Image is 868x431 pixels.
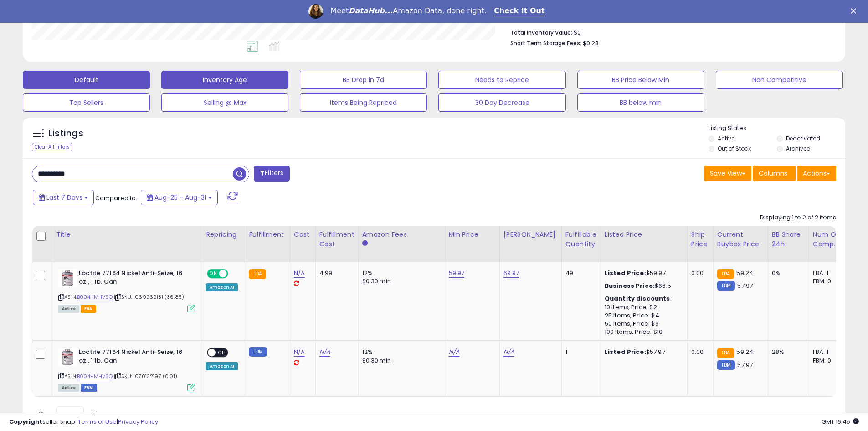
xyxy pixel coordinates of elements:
[494,6,545,16] a: Check It Out
[772,348,802,356] div: 28%
[294,269,305,278] a: N/A
[294,348,305,357] a: N/A
[503,348,514,357] a: N/A
[23,71,150,89] button: Default
[772,230,805,249] div: BB Share 24h.
[78,417,117,426] a: Terms of Use
[319,269,351,277] div: 4.99
[605,312,680,320] div: 25 Items, Price: $4
[33,190,94,205] button: Last 7 Days
[249,347,267,357] small: FBM
[510,29,572,36] b: Total Inventory Value:
[503,230,558,239] div: [PERSON_NAME]
[161,71,288,89] button: Inventory Age
[208,270,219,278] span: ON
[79,348,190,367] b: Loctite 77164 Nickel Anti-Seize, 16 oz., 1 lb. Can
[308,4,323,19] img: Profile image for Georgie
[736,269,753,277] span: 59.24
[349,6,393,15] i: DataHub...
[216,349,230,357] span: OFF
[605,320,680,328] div: 50 Items, Price: $6
[161,93,288,112] button: Selling @ Max
[704,166,751,181] button: Save View
[565,230,597,249] div: Fulfillable Quantity
[851,8,860,14] div: Close
[114,293,184,301] span: | SKU: 1069269151 (36.85)
[736,348,753,356] span: 59.24
[294,230,312,239] div: Cost
[58,269,195,312] div: ASIN:
[737,281,753,290] span: 57.97
[154,193,206,202] span: Aug-25 - Aug-31
[605,269,680,277] div: $59.97
[605,269,646,277] b: Listed Price:
[449,348,460,357] a: N/A
[9,418,158,426] div: seller snap | |
[58,348,195,390] div: ASIN:
[759,169,787,178] span: Columns
[605,295,680,303] div: :
[249,230,286,239] div: Fulfillment
[362,230,441,239] div: Amazon Fees
[300,93,427,112] button: Items Being Repriced
[510,39,581,47] b: Short Term Storage Fees:
[813,348,843,356] div: FBA: 1
[300,71,427,89] button: BB Drop in 7d
[605,281,655,290] b: Business Price:
[772,269,802,277] div: 0%
[717,230,764,249] div: Current Buybox Price
[717,360,735,370] small: FBM
[46,193,82,202] span: Last 7 Days
[718,135,734,142] label: Active
[362,269,438,277] div: 12%
[691,230,709,249] div: Ship Price
[81,305,96,313] span: FBA
[118,417,158,426] a: Privacy Policy
[48,127,83,140] h5: Listings
[605,303,680,312] div: 10 Items, Price: $2
[691,269,706,277] div: 0.00
[362,348,438,356] div: 12%
[95,194,137,203] span: Compared to:
[58,269,77,287] img: 41k0hO1h6lL._SL40_.jpg
[709,124,845,133] p: Listing States:
[319,348,330,357] a: N/A
[813,357,843,365] div: FBM: 0
[718,145,751,152] label: Out of Stock
[565,348,594,356] div: 1
[227,270,241,278] span: OFF
[9,417,42,426] strong: Copyright
[39,410,104,418] span: Show: entries
[141,190,218,205] button: Aug-25 - Aug-31
[605,328,680,336] div: 100 Items, Price: $10
[438,71,565,89] button: Needs to Reprice
[717,348,734,358] small: FBA
[449,269,465,278] a: 59.97
[81,384,97,392] span: FBM
[691,348,706,356] div: 0.00
[605,348,680,356] div: $57.97
[58,348,77,366] img: 41k0hO1h6lL._SL40_.jpg
[786,135,820,142] label: Deactivated
[753,166,796,181] button: Columns
[797,166,836,181] button: Actions
[822,417,859,426] span: 2025-09-8 16:45 GMT
[813,277,843,286] div: FBM: 0
[786,145,811,152] label: Archived
[565,269,594,277] div: 49
[737,361,753,369] span: 57.97
[362,277,438,286] div: $0.30 min
[114,373,177,380] span: | SKU: 1070132197 (0.01)
[77,373,113,380] a: B004HMHVSQ
[58,305,79,313] span: All listings currently available for purchase on Amazon
[449,230,496,239] div: Min Price
[717,281,735,291] small: FBM
[503,269,519,278] a: 69.97
[605,282,680,290] div: $66.5
[605,230,683,239] div: Listed Price
[362,239,368,248] small: Amazon Fees.
[717,269,734,279] small: FBA
[362,357,438,365] div: $0.30 min
[583,39,599,47] span: $0.28
[577,93,704,112] button: BB below min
